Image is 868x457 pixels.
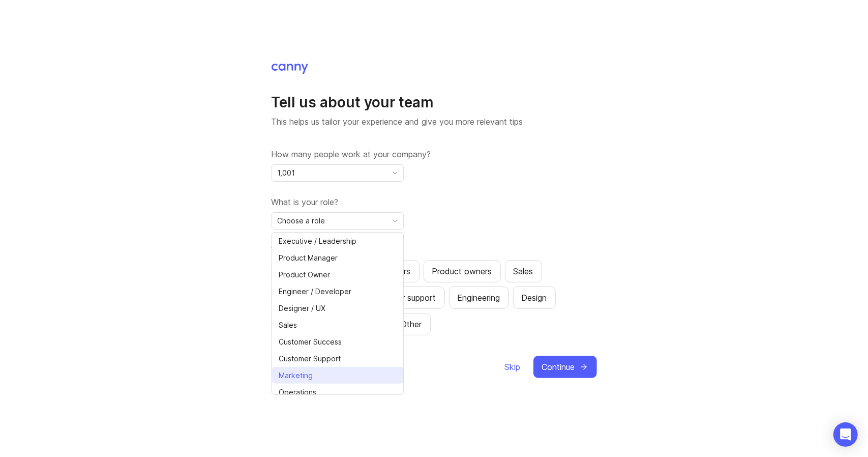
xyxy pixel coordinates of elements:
[279,387,316,398] span: Operations
[279,303,325,314] span: Designer / UX
[458,292,500,304] div: Engineering
[424,260,501,282] button: Product owners
[513,287,556,309] button: Design
[272,164,404,182] div: toggle menu
[279,353,341,364] span: Customer Support
[272,64,308,74] img: Canny Home
[278,215,325,226] span: Choose a role
[272,148,597,160] label: How many people work at your company?
[449,287,509,309] button: Engineering
[279,252,338,264] span: Product Manager
[833,422,858,447] div: Open Intercom Messenger
[279,286,351,297] span: Engineer / Developer
[432,265,492,277] div: Product owners
[279,336,342,348] span: Customer Success
[278,167,295,179] span: 1,001
[393,313,431,335] button: Other
[522,292,547,304] div: Design
[279,269,330,280] span: Product Owner
[401,318,422,330] div: Other
[272,93,597,111] h1: Tell us about your team
[272,116,597,128] p: This helps us tailor your experience and give you more relevant tips
[272,212,404,230] div: toggle menu
[505,260,542,282] button: Sales
[533,356,597,378] button: Continue
[387,217,403,225] svg: toggle icon
[514,265,533,277] div: Sales
[279,370,313,381] span: Marketing
[387,169,403,177] svg: toggle icon
[542,361,575,373] span: Continue
[504,356,521,378] button: Skip
[279,236,356,247] span: Executive / Leadership
[272,196,597,208] label: What is your role?
[279,320,297,331] span: Sales
[272,244,597,256] label: Which teams will be using Canny?
[505,361,521,373] span: Skip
